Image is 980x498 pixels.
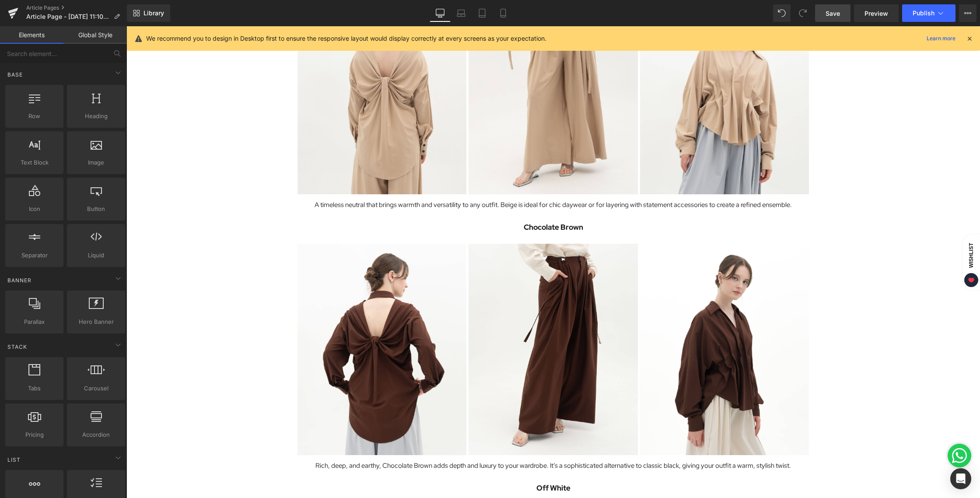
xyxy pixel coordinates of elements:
span: Carousel [70,384,122,393]
a: Preview [854,4,899,22]
button: Undo [773,4,791,22]
p: A timeless neutral that brings warmth and versatility to any outfit. Beige is ideal for chic dayw... [171,173,683,184]
a: New Library [127,4,170,22]
span: Separator [8,251,61,260]
button: More [959,4,976,22]
span: Base [7,70,24,79]
span: Image [70,158,122,167]
button: Publish [902,4,955,22]
span: Preview [864,9,888,18]
span: Icon [8,204,61,214]
a: Global Style [63,26,127,44]
p: Rich, deep, and earthy, Chocolate Brown adds depth and luxury to your wardrobe. It’s a sophistica... [171,434,683,445]
span: Publish [913,10,934,17]
span: Heading [70,112,122,121]
p: Off White [171,456,683,468]
button: Redo [794,4,812,22]
a: Mobile [493,4,514,22]
span: Tabs [8,384,61,393]
span: Hero Banner [70,317,122,326]
span: Banner [7,276,32,284]
span: Row [8,112,61,121]
span: List [7,456,21,464]
p: Chocolate Brown [171,195,683,207]
span: Accordion [70,430,122,439]
a: Tablet [472,4,493,22]
a: Learn more [923,33,959,44]
span: Stack [7,343,28,351]
a: Article Pages [26,4,127,11]
span: Library [143,9,164,17]
span: Article Page - [DATE] 11:10:30 [26,13,110,20]
span: Liquid [70,251,122,260]
a: Desktop [430,4,451,22]
span: Text Block [8,158,61,167]
p: We recommend you to design in Desktop first to ensure the responsive layout would display correct... [146,34,546,43]
a: Laptop [451,4,472,22]
span: Parallax [8,317,61,326]
div: Open Intercom Messenger [950,468,971,489]
span: Button [70,204,122,214]
span: Pricing [8,430,61,439]
span: Save [826,9,840,18]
